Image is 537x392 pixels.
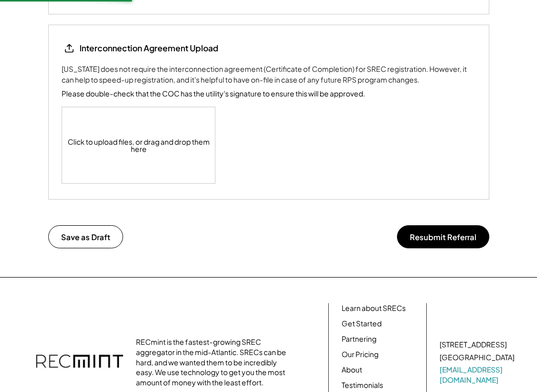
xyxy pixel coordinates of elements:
[342,349,379,360] a: Our Pricing
[440,365,516,385] a: [EMAIL_ADDRESS][DOMAIN_NAME]
[62,64,476,85] div: [US_STATE] does not require the interconnection agreement (Certificate of Completion) for SREC re...
[62,107,216,183] div: Click to upload files, or drag and drop them here
[440,340,507,350] div: [STREET_ADDRESS]
[79,43,218,54] div: Interconnection Agreement Upload
[136,337,290,387] div: RECmint is the fastest-growing SREC aggregator in the mid-Atlantic. SRECs can be hard, and we wan...
[48,225,123,248] button: Save as Draft
[342,380,383,390] a: Testimonials
[342,319,382,329] a: Get Started
[342,303,406,313] a: Learn about SRECs
[440,352,514,363] div: [GEOGRAPHIC_DATA]
[62,88,365,99] div: Please double-check that the COC has the utility's signature to ensure this will be approved.
[342,334,376,344] a: Partnering
[397,225,489,248] button: Resubmit Referral
[36,344,123,380] img: recmint-logotype%403x.png
[342,365,362,375] a: About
